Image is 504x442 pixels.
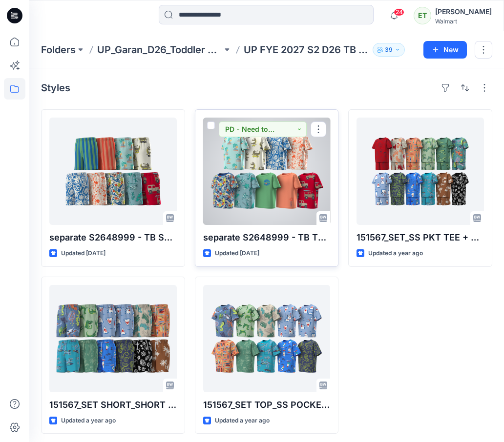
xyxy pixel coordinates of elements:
[373,43,405,57] button: 39
[203,398,331,412] p: 151567_SET TOP_SS POCKET TEE_TB1029
[357,118,484,225] a: 151567_SET_SS PKT TEE + SHORT
[203,118,331,225] a: separate S2648999 - TB TEE SET COLORED
[414,7,431,24] div: ET
[49,285,177,392] a: 151567_SET SHORT_SHORT W. PCKTS_TB8036
[49,398,177,412] p: 151567_SET SHORT_SHORT W. PCKTS_TB8036
[41,82,70,94] h4: Styles
[215,248,259,259] p: Updated [DATE]
[357,231,484,244] p: 151567_SET_SS PKT TEE + SHORT
[41,43,76,57] a: Folders
[423,41,467,59] button: New
[435,18,492,25] div: Walmart
[49,118,177,225] a: separate S2648999 - TB SHORT SET COLORED
[215,416,270,426] p: Updated a year ago
[244,43,369,57] p: UP FYE 2027 S2 D26 TB Hanging Garan
[203,285,331,392] a: 151567_SET TOP_SS POCKET TEE_TB1029
[394,8,404,16] span: 24
[368,248,423,259] p: Updated a year ago
[435,6,492,18] div: [PERSON_NAME]
[203,231,331,244] p: separate S2648999 - TB TEE SET COLORED
[61,416,116,426] p: Updated a year ago
[49,231,177,244] p: separate S2648999 - TB SHORT SET COLORED
[97,43,222,57] a: UP_Garan_D26_Toddler Boy_Wonder_Nation
[61,248,105,259] p: Updated [DATE]
[385,44,393,55] p: 39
